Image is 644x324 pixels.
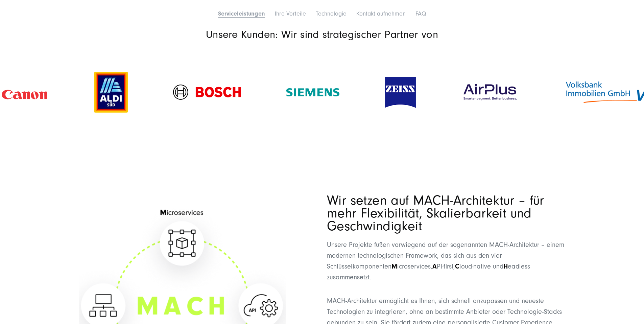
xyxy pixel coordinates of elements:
strong: C [455,262,459,270]
img: Kundenlogo der Digitalagentur SUNZINET - Bosch Logo [173,85,241,100]
img: Kundenlogo Siemens AG Grün - Digitalagentur SUNZINET-svg [286,88,339,96]
strong: M [391,262,397,270]
img: Kundenlogo Canon rot - Digitalagentur SUNZINET [0,79,49,105]
a: Serviceleistungen [218,10,265,17]
a: FAQ [415,10,426,17]
p: Unsere Projekte fußen vorwiegend auf der sogenannten MACH-Architektur – einem modernen technologi... [327,239,566,283]
a: Ihre Vorteile [275,10,306,17]
a: Technologie [316,10,347,17]
strong: A [432,262,437,270]
p: Unsere Kunden: Wir sind strategischer Partner von [79,28,566,41]
strong: H [503,262,508,270]
img: Aldi-sued-Kunde-Logo-digital-agentur-SUNZINET [94,72,128,113]
a: Kontakt aufnehmen [356,10,406,17]
h2: Wir setzen auf MACH-Architektur – für mehr Flexibilität, Skalierbarkeit und Geschwindigkeit [327,194,566,233]
img: Kundenlogo Zeiss Blau und Weiss- Digitalagentur SUNZINET [385,77,416,108]
img: AirPlus Logo [461,83,519,102]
